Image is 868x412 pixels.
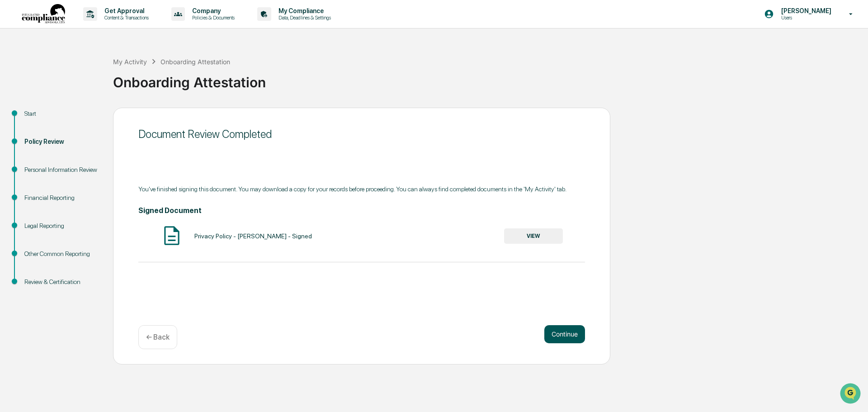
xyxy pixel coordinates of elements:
p: [PERSON_NAME] [774,7,836,14]
div: Start new chat [31,69,148,78]
div: Financial Reporting [24,193,99,203]
img: logo [22,4,65,24]
div: Document Review Completed [138,128,585,141]
div: Legal Reporting [24,221,99,231]
div: My Activity [113,58,147,66]
span: Data Lookup [18,131,57,140]
span: Pylon [90,153,109,160]
p: ← Back [146,333,170,341]
p: Users [774,14,836,21]
img: 1746055101610-c473b297-6a78-478c-a979-82029cc54cd1 [9,69,25,85]
div: Other Common Reporting [24,249,99,259]
div: Onboarding Attestation [160,58,230,66]
p: Get Approval [97,7,153,14]
h4: Signed Document [138,206,585,215]
p: How can we help? [9,19,165,33]
div: 🔎 [9,132,16,139]
p: Policies & Documents [185,14,239,21]
a: 🗄️Attestations [62,110,116,127]
div: Onboarding Attestation [113,67,863,90]
a: 🖐️Preclearance [5,110,62,127]
span: Attestations [75,114,112,123]
a: Powered byPylon [64,153,109,160]
a: 🔎Data Lookup [5,128,61,144]
p: Content & Transactions [97,14,153,21]
span: Preclearance [18,114,58,123]
button: Continue [544,325,585,343]
div: Review & Certification [24,277,99,287]
button: VIEW [504,228,563,244]
div: 🖐️ [9,115,16,122]
p: Data, Deadlines & Settings [271,14,335,21]
div: You've finished signing this document. You may download a copy for your records before proceeding... [138,185,585,193]
div: 🗄️ [66,115,73,122]
p: Company [185,7,239,14]
img: Document Icon [160,224,183,247]
input: Clear [24,41,149,51]
div: Start [24,109,99,118]
button: Start new chat [154,72,165,83]
div: Policy Review [24,137,99,147]
iframe: Open customer support [839,382,863,407]
p: My Compliance [271,7,335,14]
div: Personal Information Review [24,165,99,175]
div: Privacy Policy - [PERSON_NAME] - Signed [194,232,312,240]
div: We're available if you need us! [31,78,114,85]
